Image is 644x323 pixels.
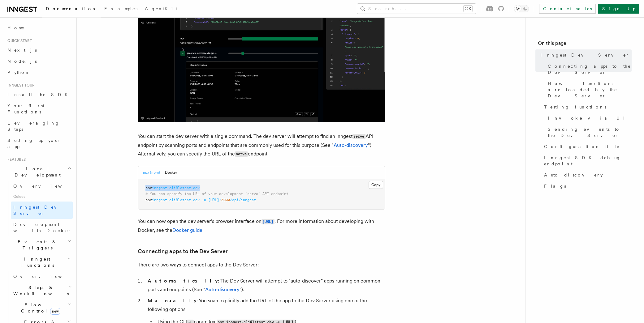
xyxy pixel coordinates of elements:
span: Steps & Workflows [11,284,69,297]
a: Connecting apps to the Dev Server [545,61,632,78]
span: Flags [544,183,566,189]
a: Inngest Dev Server [11,202,73,219]
button: Steps & Workflows [11,282,73,299]
a: Sending events to the Dev Server [545,124,632,141]
span: -u [202,198,206,202]
a: Docker guide [172,227,202,233]
span: Local Development [5,166,67,178]
button: Toggle dark mode [514,5,529,12]
strong: Automatically [148,278,218,284]
button: Copy [369,181,383,189]
button: Inngest Functions [5,253,73,271]
span: Flow Control [11,302,68,314]
span: Events & Triggers [5,239,67,251]
a: AgentKit [141,2,181,17]
button: Docker [165,166,177,179]
span: inngest-cli@latest [152,186,191,190]
a: Overview [11,271,73,282]
code: serve [235,151,248,157]
span: Examples [104,6,137,11]
span: Invoke via UI [548,115,630,121]
span: inngest-cli@latest [152,198,191,202]
span: Features [5,157,26,162]
button: npx (npm) [143,166,160,179]
a: Connecting apps to the Dev Server [138,247,228,256]
span: new [50,308,60,315]
a: Documentation [42,2,101,17]
a: Contact sales [539,4,596,14]
span: dev [193,198,200,202]
a: Setting up your app [5,135,73,152]
code: serve [352,134,365,139]
span: Inngest Functions [5,256,67,268]
span: [URL]: [208,198,221,202]
span: /api/inngest [230,198,256,202]
span: Overview [13,184,77,189]
div: Local Development [5,181,73,236]
span: Guides [11,192,73,202]
button: Flow Controlnew [11,299,73,317]
button: Search...⌘K [357,4,476,14]
span: dev [193,186,200,190]
a: Leveraging Steps [5,117,73,135]
span: Documentation [46,6,97,11]
a: Node.js [5,56,73,67]
span: Home [7,25,25,31]
a: Flags [542,181,632,192]
span: Connecting apps to the Dev Server [548,63,632,75]
li: : The Dev Server will attempt to "auto-discover" apps running on common ports and endpoints (See ... [146,277,385,294]
span: npx [145,198,152,202]
a: [URL] [261,218,274,224]
a: Sign Up [598,4,639,14]
a: Auto-discovery [542,169,632,181]
a: Your first Functions [5,100,73,117]
span: Python [7,70,30,75]
span: 3000 [221,198,230,202]
span: AgentKit [145,6,178,11]
span: Install the SDK [7,92,71,97]
span: Inngest Dev Server [540,52,629,58]
span: Your first Functions [7,103,44,114]
a: Configuration file [542,141,632,152]
a: Examples [101,2,141,17]
button: Events & Triggers [5,236,73,253]
a: Python [5,67,73,78]
a: Auto-discovery [334,142,368,148]
a: Install the SDK [5,89,73,100]
a: Inngest Dev Server [538,49,632,61]
h4: On this page [538,40,632,49]
span: Leveraging Steps [7,121,60,132]
a: Next.js [5,45,73,56]
button: Local Development [5,163,73,181]
a: Home [5,22,73,33]
a: Inngest SDK debug endpoint [542,152,632,169]
span: Quick start [5,38,32,43]
a: Invoke via UI [545,113,632,124]
span: Node.js [7,59,37,64]
kbd: ⌘K [464,6,472,12]
p: You can start the dev server with a single command. The dev server will attempt to find an Innges... [138,132,385,159]
span: Auto-discovery [544,172,603,178]
a: How functions are loaded by the Dev Server [545,78,632,101]
span: Overview [13,274,77,279]
span: Testing functions [544,104,606,110]
a: Auto-discovery [205,287,240,292]
code: [URL] [261,219,274,224]
a: Testing functions [542,101,632,113]
span: How functions are loaded by the Dev Server [548,80,632,99]
span: # You can specify the URL of your development `serve` API endpoint [145,192,288,196]
span: Inngest Dev Server [13,205,66,216]
span: npx [145,186,152,190]
a: Development with Docker [11,219,73,236]
span: Sending events to the Dev Server [548,126,632,138]
span: Inngest SDK debug endpoint [544,155,632,167]
a: Overview [11,181,73,192]
span: Next.js [7,48,37,53]
span: Inngest tour [5,83,35,88]
p: There are two ways to connect apps to the Dev Server: [138,261,385,269]
span: Configuration file [544,143,620,150]
p: You can now open the dev server's browser interface on . For more information about developing wi... [138,217,385,235]
span: Setting up your app [7,138,61,149]
span: Development with Docker [13,222,71,233]
strong: Manually [148,298,197,304]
